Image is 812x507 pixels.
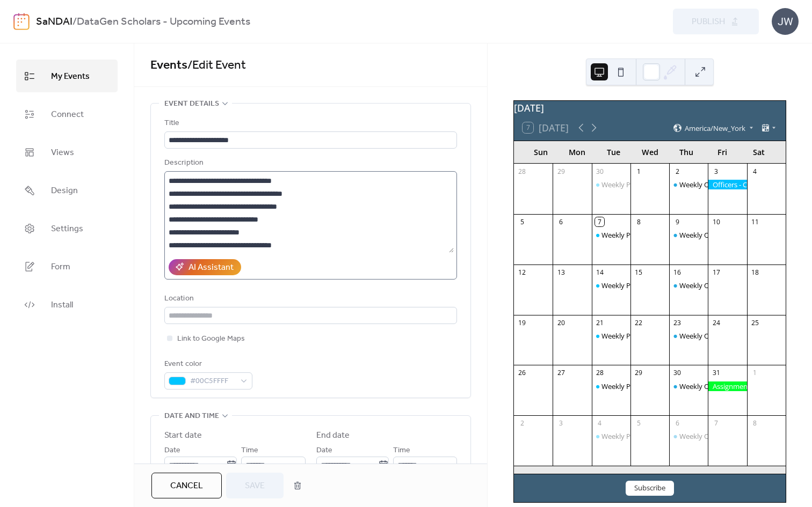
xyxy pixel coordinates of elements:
div: 5 [518,217,527,226]
div: Thu [668,141,705,163]
div: Weekly Office Hours [669,431,708,441]
div: 7 [595,217,604,226]
b: / [73,12,77,32]
div: 3 [556,419,565,428]
div: Weekly Office Hours [679,381,744,391]
div: Sat [741,141,777,163]
div: Weekly Program Meeting [601,381,682,391]
div: 11 [750,217,759,226]
span: Connect [51,106,84,123]
div: 16 [673,268,682,277]
div: Weekly Office Hours [669,331,708,341]
button: Subscribe [626,481,674,496]
div: 17 [712,268,721,277]
div: Weekly Program Meeting [601,230,682,240]
div: 21 [595,318,604,327]
div: 15 [634,268,643,277]
div: Tue [596,141,632,163]
div: 3 [712,167,721,176]
span: Form [51,259,70,275]
span: / Edit Event [187,54,246,77]
div: Description [164,157,455,170]
div: 28 [595,369,604,378]
div: Sun [523,141,559,163]
div: Weekly Program Meeting - AI-Powered Brainstorm [592,331,630,341]
a: My Events [16,60,118,92]
div: [DATE] [514,101,786,115]
div: 4 [750,167,759,176]
div: 7 [712,419,721,428]
a: Form [16,250,118,283]
div: 18 [750,268,759,277]
span: Date [316,444,332,457]
div: 19 [518,318,527,327]
span: Event details [164,98,219,111]
a: Design [16,174,118,207]
a: Views [16,136,118,168]
div: 4 [595,419,604,428]
div: Weekly Program Meeting [592,381,630,391]
button: Cancel [151,473,222,498]
div: Weekly Office Hours [679,331,744,341]
div: Weekly Program Meeting - Ethical AI Debate [601,281,742,290]
div: 14 [595,268,604,277]
a: SaNDAI [36,12,73,32]
button: AI Assistant [169,259,241,275]
div: Weekly Office Hours [679,180,744,189]
div: Weekly Office Hours [679,230,744,240]
div: Wed [632,141,668,163]
div: JW [772,8,799,35]
div: Weekly Program Meeting - Ethical AI Debate [592,281,630,290]
span: Time [241,444,258,457]
div: Weekly Program Meeting [601,431,682,441]
a: Connect [16,98,118,130]
b: DataGen Scholars - Upcoming Events [77,12,250,32]
div: Weekly Office Hours [679,431,744,441]
span: Views [51,144,74,161]
div: Fri [705,141,741,163]
div: 2 [518,419,527,428]
div: Weekly Program Meeting - Kahoot [601,180,711,189]
div: 23 [673,318,682,327]
div: 13 [556,268,565,277]
div: 20 [556,318,565,327]
a: Events [150,54,187,77]
div: 25 [750,318,759,327]
div: Weekly Office Hours [669,281,708,290]
div: 8 [750,419,759,428]
div: Location [164,292,455,305]
div: 30 [673,369,682,378]
div: Officers - Complete Set 4 (Gen AI Tool Market Research Micro-job) [708,180,746,189]
a: Settings [16,212,118,245]
div: Weekly Office Hours [679,281,744,290]
span: Install [51,297,73,313]
span: Settings [51,221,83,237]
span: Cancel [170,480,203,493]
a: Install [16,288,118,321]
span: Link to Google Maps [177,333,245,346]
div: AI Assistant [189,261,234,274]
div: 24 [712,318,721,327]
div: Event color [164,358,250,371]
div: 27 [556,369,565,378]
div: Weekly Office Hours [669,180,708,189]
div: 1 [750,369,759,378]
div: Title [164,117,455,130]
div: 28 [518,167,527,176]
div: 31 [712,369,721,378]
div: 22 [634,318,643,327]
div: 9 [673,217,682,226]
div: 1 [634,167,643,176]
div: 26 [518,369,527,378]
div: End date [316,429,350,442]
span: Design [51,182,78,199]
img: logo [13,13,30,30]
div: 10 [712,217,721,226]
span: Date and time [164,410,219,423]
div: 12 [518,268,527,277]
div: 6 [556,217,565,226]
div: Weekly Program Meeting - AI-Powered Brainstorm [601,331,763,341]
div: 2 [673,167,682,176]
div: Weekly Program Meeting - Kahoot [592,180,630,189]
